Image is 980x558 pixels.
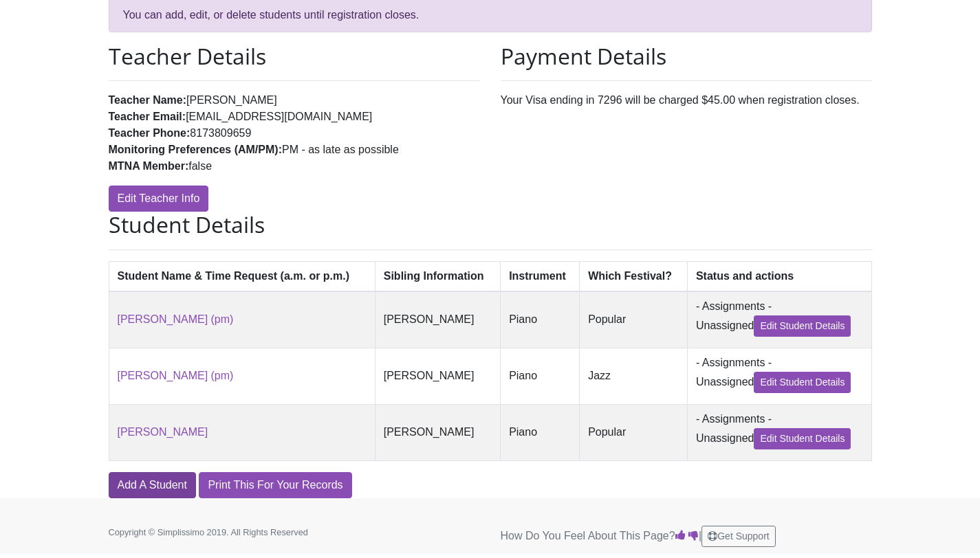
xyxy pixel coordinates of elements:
[580,291,688,348] td: Popular
[687,348,871,404] td: - Assignments - Unassigned
[199,472,351,498] a: Print This For Your Records
[109,92,480,109] li: [PERSON_NAME]
[580,404,688,460] td: Popular
[109,111,186,122] strong: Teacher Email:
[109,186,209,212] a: Edit Teacher Info
[501,261,580,291] th: Instrument
[109,125,480,142] li: 8173809659
[375,348,500,404] td: [PERSON_NAME]
[501,404,580,460] td: Piano
[687,261,871,291] th: Status and actions
[375,291,500,348] td: [PERSON_NAME]
[118,426,208,438] a: [PERSON_NAME]
[490,43,882,212] div: Your Visa ending in 7296 will be charged $45.00 when registration closes.
[754,315,851,337] a: Edit Student Details
[109,144,282,155] strong: Monitoring Preferences (AM/PM):
[580,261,688,291] th: Which Festival?
[701,526,776,547] button: Get Support
[109,142,480,158] li: PM - as late as possible
[754,428,851,449] a: Edit Student Details
[754,372,851,393] a: Edit Student Details
[109,526,349,539] p: Copyright © Simplissimo 2019. All Rights Reserved
[109,94,187,106] strong: Teacher Name:
[501,348,580,404] td: Piano
[109,109,480,125] li: [EMAIL_ADDRESS][DOMAIN_NAME]
[109,43,480,69] h2: Teacher Details
[687,291,871,348] td: - Assignments - Unassigned
[118,370,234,381] a: [PERSON_NAME] (pm)
[109,160,189,172] strong: MTNA Member:
[687,404,871,460] td: - Assignments - Unassigned
[109,212,872,238] h2: Student Details
[580,348,688,404] td: Jazz
[118,313,234,325] a: [PERSON_NAME] (pm)
[109,127,190,139] strong: Teacher Phone:
[501,43,872,69] h2: Payment Details
[375,261,500,291] th: Sibling Information
[501,526,872,547] p: How Do You Feel About This Page? |
[501,291,580,348] td: Piano
[109,261,375,291] th: Student Name & Time Request (a.m. or p.m.)
[109,158,480,175] li: false
[109,472,196,498] a: Add A Student
[375,404,500,460] td: [PERSON_NAME]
